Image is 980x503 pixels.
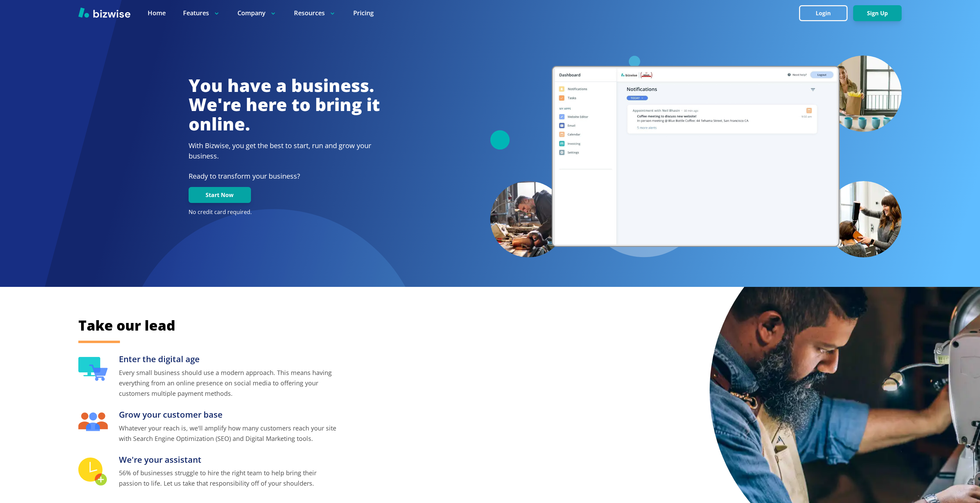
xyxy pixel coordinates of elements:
a: Home [148,9,166,17]
button: Start Now [189,187,251,203]
img: We're your assistant Icon [78,458,108,486]
p: Company [237,9,277,17]
h3: Enter the digital age [119,353,338,365]
a: Pricing [353,9,374,17]
h3: Grow your customer base [119,409,338,420]
img: Enter the digital age Icon [78,357,108,381]
p: Features [183,9,220,17]
h2: Take our lead [78,316,598,335]
img: Bizwise Logo [78,7,130,18]
p: Whatever your reach is, we'll amplify how many customers reach your site with Search Engine Optim... [119,423,338,444]
p: Resources [294,9,336,17]
a: Start Now [189,192,251,198]
a: Login [799,10,853,17]
p: Ready to transform your business? [189,171,380,181]
button: Login [799,5,848,21]
img: Grow your customer base Icon [78,412,108,431]
h2: With Bizwise, you get the best to start, run and grow your business. [189,140,380,161]
h1: You have a business. We're here to bring it online. [189,76,380,134]
p: Every small business should use a modern approach. This means having everything from an online pr... [119,367,338,399]
h3: We're your assistant [119,454,338,466]
p: 56% of businesses struggle to hire the right team to help bring their passion to life. Let us tak... [119,468,338,488]
p: No credit card required. [189,208,380,216]
button: Sign Up [853,5,902,21]
a: Sign Up [853,10,902,17]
